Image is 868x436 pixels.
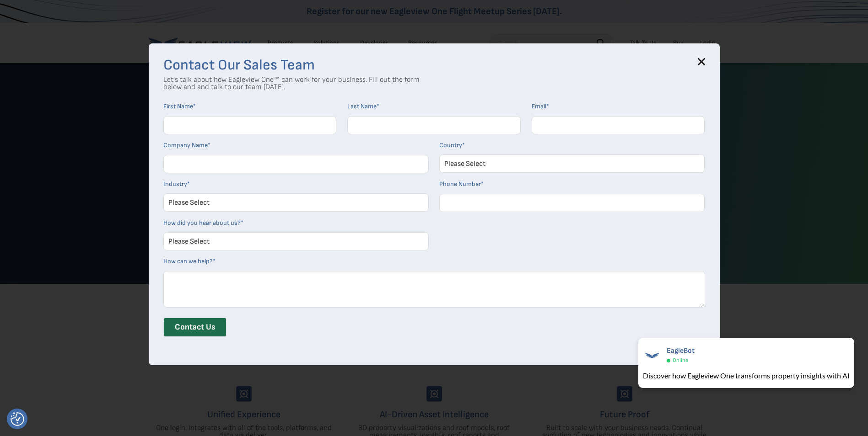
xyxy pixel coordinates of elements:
[163,58,705,73] h3: Contact Our Sales Team
[11,412,24,426] button: Consent Preferences
[11,412,24,426] img: Revisit consent button
[673,357,688,364] span: Online
[347,102,377,110] span: Last Name
[667,346,695,355] span: EagleBot
[163,318,226,337] input: Contact Us
[532,102,546,110] span: Email
[643,346,661,365] img: EagleBot
[163,257,213,265] span: How can we help?
[163,141,208,149] span: Company Name
[163,102,193,110] span: First Name
[439,180,481,188] span: Phone Number
[439,141,462,149] span: Country
[163,76,420,91] p: Let's talk about how Eagleview One™ can work for your business. Fill out the form below and and t...
[643,370,850,381] div: Discover how Eagleview One transforms property insights with AI
[163,180,187,188] span: Industry
[163,219,241,227] span: How did you hear about us?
